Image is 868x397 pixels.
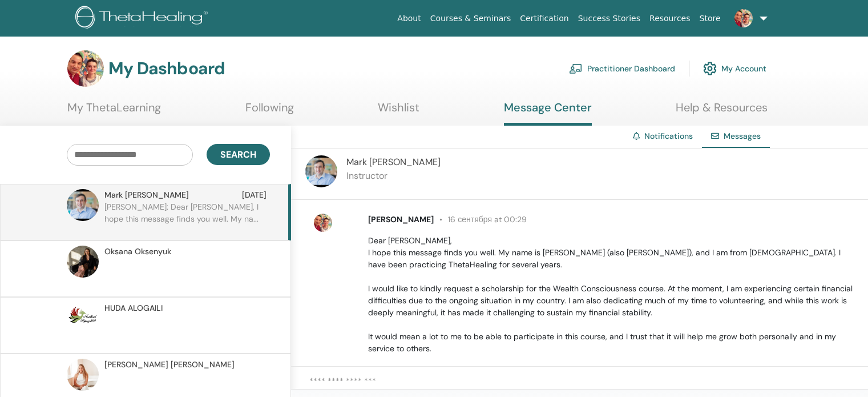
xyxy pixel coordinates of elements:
a: Resources [645,8,695,29]
span: Oksana Oksenyuk [104,246,171,258]
span: [PERSON_NAME] [368,214,434,224]
a: Message Center [504,101,592,126]
img: default.jpg [314,214,332,232]
p: Instructor [346,169,441,183]
a: Following [245,101,294,123]
a: Notifications [644,131,693,141]
span: [PERSON_NAME] [PERSON_NAME] [104,359,235,371]
p: Dear [PERSON_NAME], I hope this message finds you well. My name is [PERSON_NAME] (also [PERSON_NA... [368,235,855,391]
a: Help & Resources [676,101,768,123]
a: About [393,8,425,29]
span: 16 сентября at 00:29 [434,214,527,224]
a: Store [695,8,725,29]
img: default.jpg [67,189,99,221]
a: Wishlist [378,101,419,123]
img: default.jpg [67,302,99,334]
span: HUDA ALOGAILI [104,302,163,314]
a: My Account [703,56,766,81]
span: Messages [724,131,761,141]
img: default.jpg [67,50,104,87]
span: Search [220,149,256,161]
img: chalkboard-teacher.svg [569,63,583,74]
span: Mark [PERSON_NAME] [346,156,441,168]
img: cog.svg [703,59,717,78]
h3: My Dashboard [108,58,225,79]
img: default.jpg [67,359,99,391]
button: Search [207,144,270,165]
a: Success Stories [574,8,645,29]
img: logo.png [75,6,212,31]
a: My ThetaLearning [67,101,161,123]
span: [DATE] [242,189,267,201]
img: default.jpg [67,246,99,278]
a: Courses & Seminars [426,8,516,29]
img: default.jpg [734,9,753,27]
span: Mark [PERSON_NAME] [104,189,189,201]
a: Certification [515,8,573,29]
img: default.jpg [305,155,337,187]
p: [PERSON_NAME]: Dear [PERSON_NAME], I hope this message finds you well. My na... [104,201,270,235]
a: Practitioner Dashboard [569,56,675,81]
